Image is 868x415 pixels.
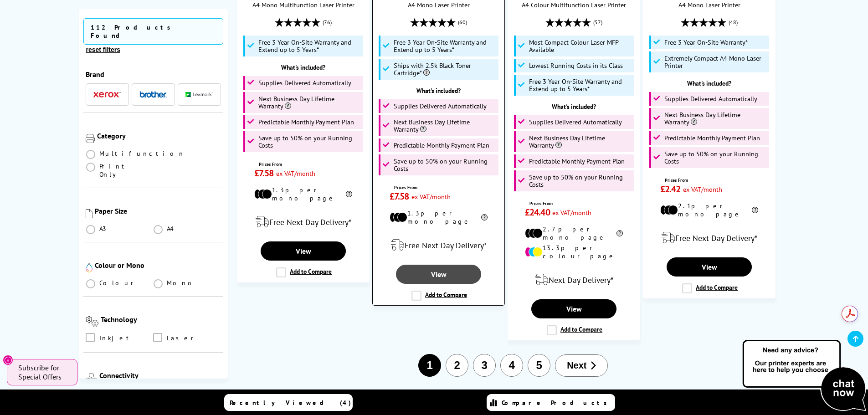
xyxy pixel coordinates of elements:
[593,14,602,31] span: (57)
[276,267,332,277] label: Add to Compare
[555,354,608,377] button: Next
[83,18,224,45] span: 112 Products Found
[446,354,468,377] button: 2
[261,241,345,261] a: View
[377,87,500,95] div: What's included?
[139,91,167,97] img: Brother
[411,291,467,301] label: Add to Compare
[458,14,467,31] span: (60)
[547,325,602,335] label: Add to Compare
[86,134,95,143] img: Category
[394,158,497,172] span: Save up to 50% on your Running Costs
[3,355,13,365] button: Close
[394,62,497,77] span: Ships with 2.5k Black Toner Cartridge*
[167,279,197,287] span: Mono
[664,111,767,126] span: Next Business Day Lifetime Warranty
[101,315,221,324] div: Technology
[99,371,221,380] div: Connectivity
[665,177,758,183] span: Prices From
[394,142,489,149] span: Predictable Monthly Payment Plan
[729,14,738,31] span: (48)
[531,299,616,318] a: View
[529,134,632,149] span: Next Business Day Lifetime Warranty
[529,200,623,206] span: Prices From
[390,209,488,225] li: 1.3p per mono page
[242,209,365,235] div: modal_delivery
[86,374,97,383] img: Connectivity
[99,279,137,287] span: Colour
[18,363,68,381] span: Subscribe for Special Offers
[86,70,221,79] div: Brand
[185,92,213,97] img: Lexmark
[258,134,361,149] span: Save up to 50% on your Running Costs
[529,158,625,165] span: Predictable Monthly Payment Plan
[390,190,409,202] span: £7.58
[394,39,497,53] span: Free 3 Year On-Site Warranty and Extend up to 5 Years*
[529,62,623,69] span: Lowest Running Costs in its Class
[502,399,612,407] span: Compare Products
[664,95,757,102] span: Supplies Delivered Automatically
[377,232,500,258] div: modal_delivery
[394,184,488,190] span: Prices From
[513,267,635,292] div: modal_delivery
[473,354,496,377] button: 3
[86,263,92,272] img: Colour or Mono
[99,162,154,179] span: Print Only
[377,0,500,9] span: A4 Mono Laser Printer
[99,333,133,343] span: Inkjet
[394,102,487,110] span: Supplies Delivered Automatically
[99,149,185,158] span: Multifunction
[664,55,767,69] span: Extremely Compact A4 Mono Laser Printer
[567,360,586,371] span: Next
[93,92,121,98] img: Xerox
[167,225,175,233] span: A4
[660,202,758,218] li: 2.1p per mono page
[86,316,99,327] img: Technology
[487,394,615,411] a: Compare Products
[411,192,451,201] span: ex VAT/month
[513,0,635,9] span: A4 Colour Multifunction Laser Printer
[137,88,169,101] button: Brother
[664,39,748,46] span: Free 3 Year On-Site Warranty*
[664,150,767,165] span: Save up to 50% on your Running Costs
[97,131,221,140] div: Category
[528,354,550,377] button: 5
[529,78,632,92] span: Free 3 Year On-Site Warranty and Extend up to 5 Years*
[254,167,274,179] span: £7.58
[648,0,770,9] span: A4 Mono Laser Printer
[525,244,623,260] li: 13.3p per colour page
[183,88,216,101] button: Lexmark
[682,283,738,293] label: Add to Compare
[525,206,550,218] span: £24.40
[529,118,622,126] span: Supplies Delivered Automatically
[648,79,770,87] div: What's included?
[258,95,361,110] span: Next Business Day Lifetime Warranty
[99,225,108,233] span: A3
[86,209,92,218] img: Paper Size
[552,208,591,217] span: ex VAT/month
[396,265,481,284] a: View
[664,134,760,142] span: Predictable Monthly Payment Plan
[529,174,632,188] span: Save up to 50% on your Running Costs
[276,169,315,178] span: ex VAT/month
[258,118,354,126] span: Predictable Monthly Payment Plan
[683,185,722,194] span: ex VAT/month
[529,39,632,53] span: Most Compact Colour Laser MFP Available
[648,225,770,251] div: modal_delivery
[740,338,868,413] img: Open Live Chat window
[83,46,123,54] button: reset filters
[224,394,353,411] a: Recently Viewed (4)
[258,79,351,87] span: Supplies Delivered Automatically
[91,88,123,101] button: Xerox
[500,354,523,377] button: 4
[660,183,681,195] span: £2.42
[242,0,365,9] span: A4 Mono Multifunction Laser Printer
[242,63,365,72] div: What's included?
[258,39,361,53] span: Free 3 Year On-Site Warranty and Extend up to 5 Years*
[525,225,623,241] li: 2.7p per mono page
[95,206,221,215] div: Paper Size
[259,161,352,167] span: Prices From
[667,257,751,277] a: View
[254,186,352,202] li: 1.3p per mono page
[167,333,197,343] span: Laser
